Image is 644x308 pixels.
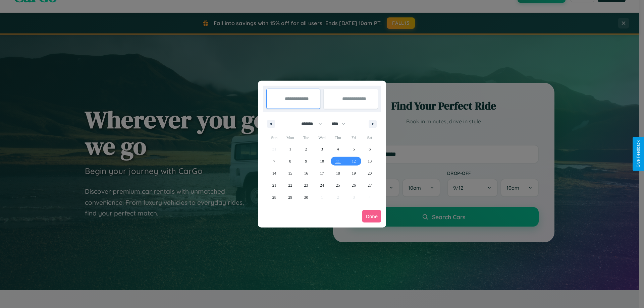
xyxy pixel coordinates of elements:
[305,155,307,167] span: 9
[336,167,340,179] span: 18
[304,167,308,179] span: 16
[288,179,292,191] span: 22
[352,167,356,179] span: 19
[320,155,324,167] span: 10
[346,132,362,143] span: Fri
[298,155,314,167] button: 9
[330,143,346,155] button: 4
[337,143,339,155] span: 4
[353,143,355,155] span: 5
[330,155,346,167] button: 11
[282,132,298,143] span: Mon
[362,210,381,223] button: Done
[282,143,298,155] button: 1
[320,167,324,179] span: 17
[352,179,356,191] span: 26
[336,179,340,191] span: 25
[352,155,356,167] span: 12
[298,132,314,143] span: Tue
[362,167,378,179] button: 20
[321,143,323,155] span: 3
[304,191,308,203] span: 30
[346,155,362,167] button: 12
[266,167,282,179] button: 14
[362,155,378,167] button: 13
[288,167,292,179] span: 15
[314,179,330,191] button: 24
[330,167,346,179] button: 18
[368,167,372,179] span: 20
[282,155,298,167] button: 8
[298,179,314,191] button: 23
[636,140,641,168] div: Give Feedback
[362,179,378,191] button: 27
[282,179,298,191] button: 22
[273,155,275,167] span: 7
[330,179,346,191] button: 25
[336,155,340,167] span: 11
[298,167,314,179] button: 16
[368,155,372,167] span: 13
[304,179,308,191] span: 23
[362,132,378,143] span: Sat
[272,191,276,203] span: 28
[289,155,291,167] span: 8
[369,143,371,155] span: 6
[305,143,307,155] span: 2
[298,143,314,155] button: 2
[314,155,330,167] button: 10
[320,179,324,191] span: 24
[314,143,330,155] button: 3
[289,143,291,155] span: 1
[272,179,276,191] span: 21
[314,132,330,143] span: Wed
[272,167,276,179] span: 14
[266,179,282,191] button: 21
[288,191,292,203] span: 29
[266,155,282,167] button: 7
[282,167,298,179] button: 15
[368,179,372,191] span: 27
[314,167,330,179] button: 17
[330,132,346,143] span: Thu
[266,132,282,143] span: Sun
[362,143,378,155] button: 6
[346,167,362,179] button: 19
[346,179,362,191] button: 26
[298,191,314,203] button: 30
[266,191,282,203] button: 28
[346,143,362,155] button: 5
[282,191,298,203] button: 29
